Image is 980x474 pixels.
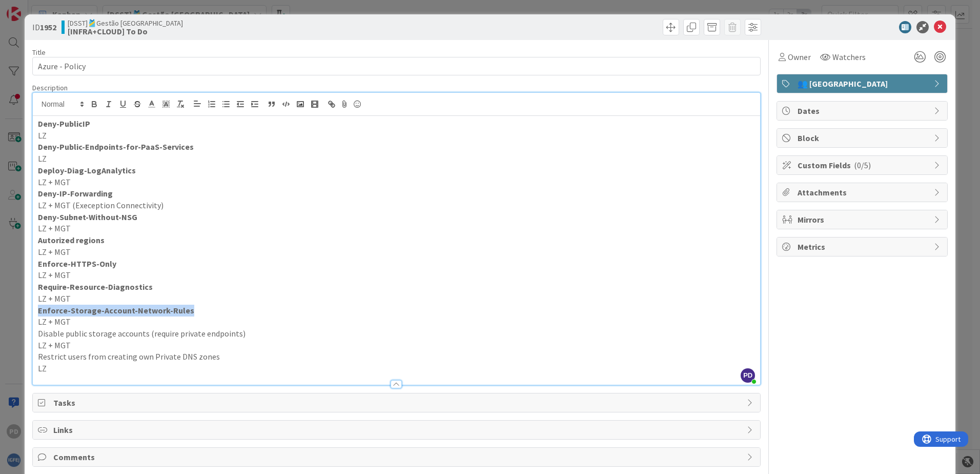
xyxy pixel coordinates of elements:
p: Restrict users from creating own Private DNS zones [38,351,755,363]
label: Title [32,48,46,57]
span: Links [53,424,742,436]
span: PD [741,368,755,383]
span: Block [798,132,929,144]
p: LZ + MGT [38,269,755,281]
p: Disable public storage accounts (require private endpoints) [38,328,755,340]
p: LZ + MGT [38,223,755,234]
span: Owner [788,51,811,63]
strong: Deny-PublicIP [38,118,90,129]
p: LZ + MGT [38,246,755,258]
span: Attachments [798,186,929,199]
p: LZ + MGT [38,293,755,305]
span: Dates [798,105,929,117]
span: Description [32,83,68,92]
span: Watchers [832,51,866,63]
span: 👥 [GEOGRAPHIC_DATA] [798,77,929,90]
span: Tasks [53,397,742,409]
span: ID [32,21,56,33]
span: Comments [53,451,742,463]
strong: Enforce-HTTPS-Only [38,259,116,269]
span: ( 0/5 ) [854,160,871,170]
strong: Deny-Subnet-Without-NSG [38,212,137,222]
p: LZ [38,130,755,142]
p: LZ [38,363,755,374]
p: LZ [38,153,755,165]
p: LZ + MGT (Exeception Connectivity) [38,200,755,211]
span: [DSST]🎽Gestão [GEOGRAPHIC_DATA] [68,19,183,27]
p: LZ + MGT [38,340,755,351]
strong: Deploy-Diag-LogAnalytics [38,165,136,175]
strong: Autorized regions [38,235,105,245]
strong: Require-Resource-Diagnostics [38,282,153,292]
span: Support [22,2,47,14]
input: type card name here... [32,57,761,75]
span: Mirrors [798,213,929,226]
strong: Deny-Public-Endpoints-for-PaaS-Services [38,142,194,152]
strong: Enforce-Storage-Account-Network-Rules [38,305,194,315]
span: Metrics [798,241,929,253]
p: LZ + MGT [38,176,755,188]
span: Custom Fields [798,159,929,171]
p: LZ + MGT [38,316,755,328]
b: 1952 [40,22,56,32]
b: [INFRA+CLOUD] To Do [68,27,183,35]
strong: Deny-IP-Forwarding [38,188,113,199]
